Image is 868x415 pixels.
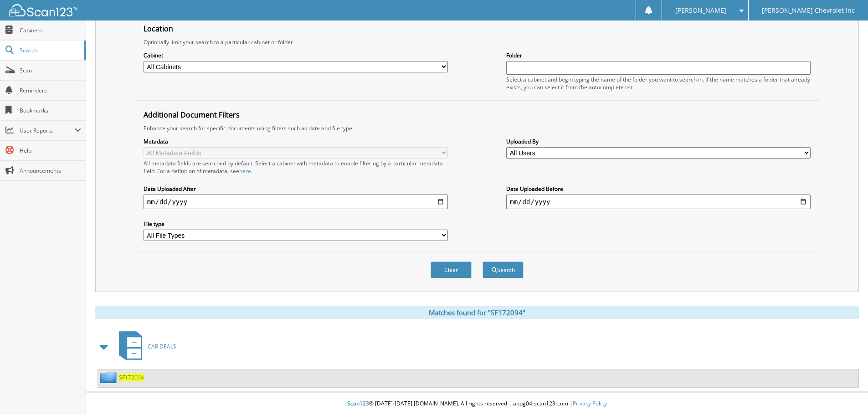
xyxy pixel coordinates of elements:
span: [PERSON_NAME] [675,8,726,13]
div: Select a cabinet and begin typing the name of the folder you want to search in. If the name match... [506,76,811,91]
label: Uploaded By [506,138,811,145]
input: start [144,195,448,209]
a: Privacy Policy [573,400,607,407]
div: All metadata fields are searched by default. Select a cabinet with metadata to enable filtering b... [144,159,448,175]
input: end [506,195,811,209]
a: here [239,167,251,175]
label: Date Uploaded Before [506,185,811,193]
span: Reminders [20,87,81,94]
legend: Location [139,24,178,34]
span: Announcements [20,167,81,174]
div: Optionally limit your search to a particular cabinet or folder [139,38,815,46]
iframe: Chat Widget [822,371,868,415]
span: Bookmarks [20,107,81,114]
button: Clear [431,261,472,278]
img: scan123-logo-white.svg [9,4,77,16]
img: folder2.png [100,372,119,383]
label: Date Uploaded After [144,185,448,193]
span: [PERSON_NAME] Chevrolet Inc [762,8,855,13]
div: Matches found for "SF172094" [95,306,859,319]
label: Cabinet [144,51,448,59]
button: Search [483,261,524,278]
div: © [DATE]-[DATE] [DOMAIN_NAME]. All rights reserved | appg04-scan123-com | [86,393,868,415]
legend: Additional Document Filters [139,110,244,120]
div: Enhance your search for specific documents using filters such as date and file type. [139,124,815,132]
span: Help [20,147,81,154]
a: SF172094 [119,374,144,381]
span: User Reports [20,127,75,134]
span: CAR DEALS [148,343,176,350]
span: Scan [20,67,81,74]
label: Folder [506,51,811,59]
span: Cabinets [20,26,81,34]
label: File type [144,220,448,228]
span: Scan123 [347,400,369,407]
label: Metadata [144,138,448,145]
a: CAR DEALS [113,328,176,364]
span: Search [20,46,80,54]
